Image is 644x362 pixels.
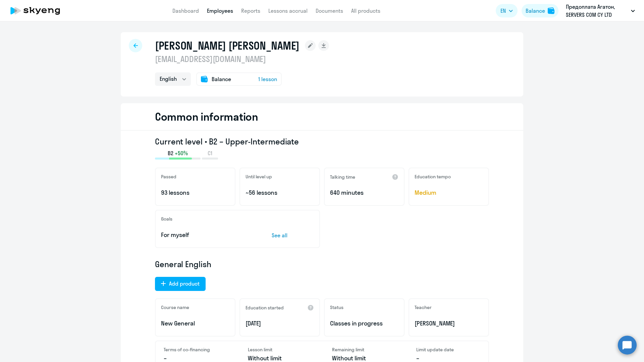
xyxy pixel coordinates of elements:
[415,304,432,310] h5: Teacher
[161,174,176,180] h5: Passed
[415,319,483,328] p: [PERSON_NAME]
[155,39,300,52] h1: [PERSON_NAME] [PERSON_NAME]
[330,304,343,310] h5: Status
[415,174,451,180] h5: Education tempo
[272,231,314,239] p: See all
[172,7,199,14] a: Dashboard
[246,319,314,328] p: [DATE]
[351,7,380,14] a: All products
[246,305,284,311] h5: Education started
[169,280,200,288] div: Add product
[161,188,229,197] p: 93 lessons
[316,7,343,14] a: Documents
[246,188,314,197] p: ~56 lessons
[522,4,558,17] button: Balancebalance
[241,7,260,14] a: Reports
[212,75,231,83] span: Balance
[155,110,258,123] h2: Common information
[161,319,229,328] p: New General
[208,149,212,157] span: C1
[330,319,398,328] p: Classes in progress
[548,7,554,14] img: balance
[330,174,355,180] h5: Talking time
[168,149,173,157] span: B2
[175,149,188,157] span: +50%
[164,347,228,353] h4: Terms of co-financing
[161,216,172,222] h5: Goals
[500,7,506,15] span: EN
[246,174,272,180] h5: Until level up
[268,7,308,14] a: Lessons accrual
[155,136,489,147] h3: Current level • B2 – Upper-Intermediate
[258,75,277,83] span: 1 lesson
[248,347,312,353] h4: Lesson limit
[332,347,396,353] h4: Remaining limit
[496,4,518,17] button: EN
[161,304,189,310] h5: Course name
[161,231,251,239] p: For myself
[207,7,233,14] a: Employees
[155,54,329,64] p: [EMAIL_ADDRESS][DOMAIN_NAME]
[562,3,638,19] button: Предоплата Агатон, SERVERS COM CY LTD
[526,7,545,15] div: Balance
[415,188,483,197] span: Medium
[155,259,211,269] span: General English
[155,277,206,291] button: Add product
[566,3,628,19] p: Предоплата Агатон, SERVERS COM CY LTD
[416,347,480,353] h4: Limit update date
[330,188,398,197] p: 640 minutes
